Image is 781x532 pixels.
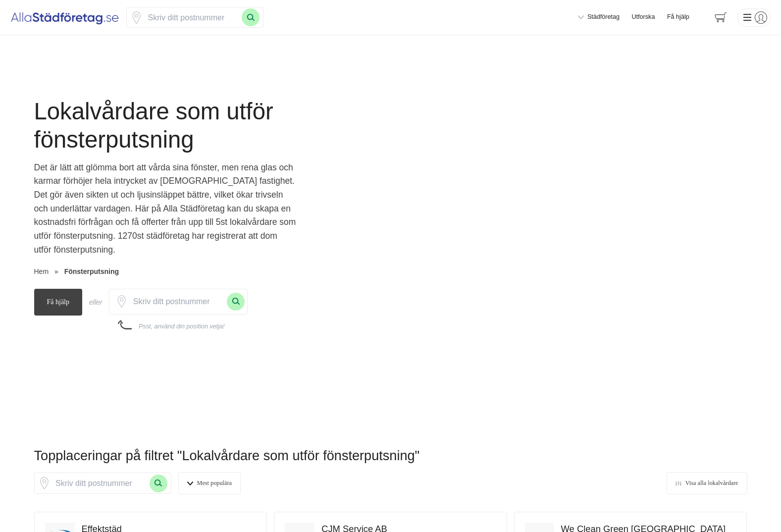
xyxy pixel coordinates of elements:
img: Alla Städföretag [10,9,119,25]
nav: Breadcrumb [34,266,296,277]
span: Klicka för att använda din position. [115,295,128,308]
svg: Pin / Karta [115,295,128,308]
button: Sök med postnummer [150,475,167,492]
input: Skriv ditt postnummer [143,7,242,27]
span: » [54,266,58,277]
span: Klicka för att använda din position. [130,11,143,24]
span: Klicka för att använda din position. [38,477,51,489]
span: Få hjälp [667,13,689,22]
button: Mest populära [178,472,241,494]
a: Utforska [632,13,655,22]
a: Fönsterputsning [64,267,119,275]
p: Det är lätt att glömma bort att vårda sina fönster, men rena glas och karmar förhöjer hela intryc... [34,161,296,261]
input: Skriv ditt postnummer [51,473,150,493]
svg: Pin / Karta [38,477,51,489]
input: Skriv ditt postnummer [128,292,227,312]
h2: Topplaceringar på filtret "Lokalvårdare som utför fönsterputsning" [34,446,747,472]
svg: Pin / Karta [130,11,143,24]
span: filter-section [178,472,241,494]
h1: Lokalvårdare som utför fönsterputsning [34,98,325,160]
button: Sök med postnummer [242,8,260,26]
button: Sök med postnummer [227,293,245,311]
a: Visa alla lokalvårdare [667,472,747,494]
span: Städföretag [587,13,620,22]
span: Få hjälp [34,289,83,316]
div: Psst, använd din position vetja! [139,322,225,331]
span: navigation-cart [708,9,734,26]
a: Hem [34,267,49,275]
div: eller [89,297,102,308]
